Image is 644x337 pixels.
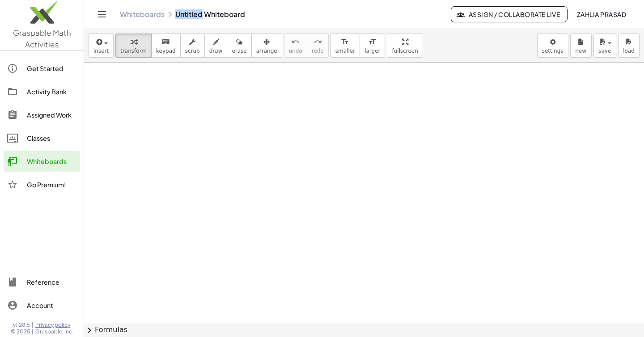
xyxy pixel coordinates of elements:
span: v1.28.5 [13,321,30,329]
span: load [623,48,635,54]
button: new [570,34,592,58]
i: format_size [368,37,377,47]
a: Privacy policy [35,321,73,329]
span: smaller [335,48,355,54]
i: undo [291,37,300,47]
button: fullscreen [387,34,423,58]
span: keypad [156,48,176,54]
span: Zahlia Prasad [576,10,626,18]
button: draw [204,34,228,58]
span: Assign / Collaborate Live [458,10,560,18]
button: arrange [251,34,282,58]
span: | [32,321,34,329]
span: fullscreen [392,48,418,54]
a: Assigned Work [4,104,80,126]
span: Graspable, Inc. [35,328,73,335]
button: erase [227,34,251,58]
i: redo [314,37,322,47]
span: Graspable Math Activities [13,28,71,49]
div: Reference [27,277,76,287]
i: keyboard [161,37,170,47]
span: draw [209,48,223,54]
button: insert [89,34,114,58]
a: Reference [4,271,80,293]
span: scrub [185,48,200,54]
button: format_sizesmaller [330,34,360,58]
button: Toggle navigation [95,7,109,21]
button: format_sizelarger [360,34,385,58]
a: Classes [4,127,80,149]
a: Get Started [4,58,80,79]
span: settings [542,48,563,54]
span: | [32,328,34,335]
button: scrub [180,34,205,58]
a: Whiteboards [4,151,80,172]
span: larger [364,48,380,54]
span: © 2025 [11,328,30,335]
div: Get Started [27,63,76,74]
div: Whiteboards [27,156,76,167]
a: Account [4,295,80,316]
button: redoredo [307,34,329,58]
button: settings [537,34,568,58]
span: arrange [256,48,277,54]
span: undo [289,48,302,54]
div: Assigned Work [27,110,76,120]
div: Activity Bank [27,86,76,97]
a: Whiteboards [120,10,165,19]
i: format_size [341,37,349,47]
span: insert [93,48,109,54]
button: transform [115,34,152,58]
span: erase [232,48,246,54]
button: load [618,34,640,58]
div: Account [27,300,76,311]
span: transform [120,48,147,54]
button: undoundo [284,34,307,58]
span: new [575,48,586,54]
div: Classes [27,133,76,143]
button: Assign / Collaborate Live [451,6,568,22]
span: redo [312,48,324,54]
span: save [598,48,611,54]
button: Zahlia Prasad [569,6,633,22]
button: chevron_rightFormulas [84,323,644,337]
span: chevron_right [84,325,95,336]
button: save [593,34,616,58]
a: Activity Bank [4,81,80,102]
button: keyboardkeypad [151,34,181,58]
div: Go Premium! [27,179,76,190]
